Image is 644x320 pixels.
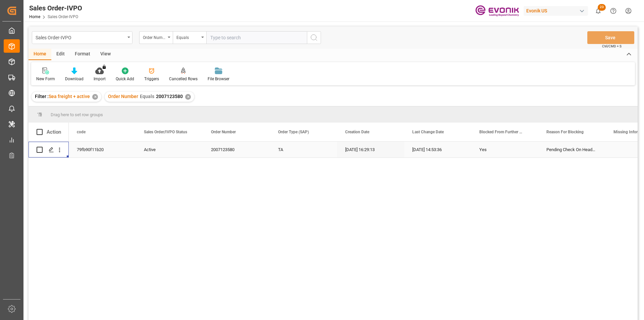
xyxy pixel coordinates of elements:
div: Format [70,49,95,60]
span: Order Number [108,94,138,99]
div: Home [29,49,51,60]
div: [DATE] 14:53:36 [404,142,471,157]
div: Yes [479,142,530,157]
span: code [77,130,86,134]
button: open menu [173,31,206,44]
div: Order Number [143,33,166,41]
button: Help Center [606,3,621,18]
button: open menu [32,31,132,44]
button: Evonik US [524,4,591,17]
span: Sea freight + active [49,94,90,99]
a: Home [29,14,40,19]
span: Sales Order/IVPO Status [144,130,187,134]
div: Cancelled Rows [169,76,198,82]
div: Sales Order-IVPO [36,33,125,41]
button: Save [587,31,634,44]
span: Order Number [211,130,236,134]
span: Drag here to set row groups [51,112,103,117]
div: View [95,49,116,60]
img: Evonik-brand-mark-Deep-Purple-RGB.jpeg_1700498283.jpeg [475,5,519,17]
div: Press SPACE to select this row. [29,142,69,158]
button: show 23 new notifications [591,3,606,18]
span: Order Type (SAP) [278,130,309,134]
div: 79fb90f11b20 [69,142,136,157]
div: [DATE] 16:29:13 [337,142,404,157]
span: Reason For Blocking [546,130,584,134]
span: Blocked From Further Processing [479,130,524,134]
span: Equals [140,94,154,99]
div: ✕ [185,94,191,100]
span: 23 [598,4,606,11]
div: Evonik US [524,6,588,16]
span: 2007123580 [156,94,183,99]
div: Sales Order-IVPO [29,3,82,13]
div: TA [270,142,337,157]
div: Pending Check On Header Level [538,142,605,157]
input: Type to search [206,31,307,44]
div: ✕ [92,94,98,100]
button: search button [307,31,321,44]
div: New Form [36,76,55,82]
span: Creation Date [345,130,369,134]
div: Triggers [144,76,159,82]
div: Download [65,76,84,82]
div: Active [144,142,195,157]
span: Last Change Date [412,130,444,134]
button: open menu [139,31,173,44]
div: Quick Add [116,76,134,82]
div: File Browser [208,76,229,82]
span: Filter : [35,94,49,99]
span: Ctrl/CMD + S [602,44,622,49]
div: 2007123580 [203,142,270,157]
div: Equals [176,33,199,41]
div: Action [47,129,61,135]
div: Edit [51,49,70,60]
